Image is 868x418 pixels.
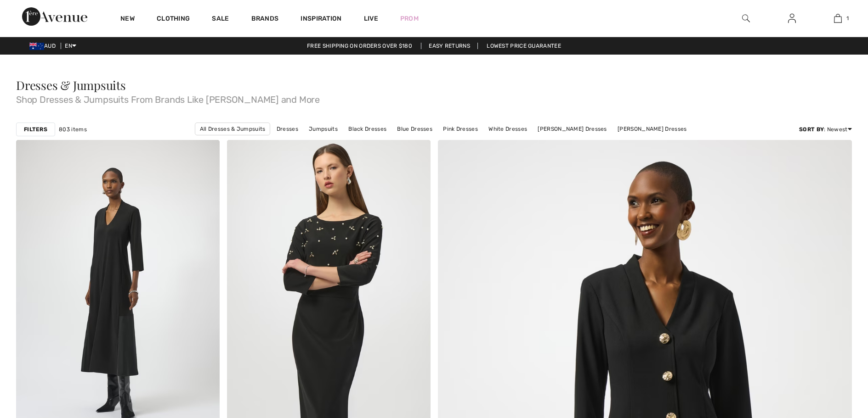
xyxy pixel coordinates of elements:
[400,14,419,23] a: Prom
[24,125,47,134] strong: Filters
[613,123,691,135] a: [PERSON_NAME] Dresses
[799,126,824,133] strong: Sort By
[392,123,437,135] a: Blue Dresses
[364,14,378,23] a: Live
[304,123,342,135] a: Jumpsuits
[834,13,842,24] img: My Bag
[22,7,87,26] img: 1ère Avenue
[810,349,859,372] iframe: Opens a widget where you can chat to one of our agents
[742,13,750,24] img: search the website
[301,15,341,24] span: Inspiration
[799,125,852,134] div: : Newest
[195,123,271,135] a: All Dresses & Jumpsuits
[29,43,44,50] img: Australian Dollar
[533,123,611,135] a: [PERSON_NAME] Dresses
[421,43,478,49] a: Easy Returns
[815,13,860,24] a: 1
[212,15,229,24] a: Sale
[846,14,849,22] span: 1
[484,123,532,135] a: White Dresses
[272,123,303,135] a: Dresses
[781,13,803,24] a: Sign In
[344,123,391,135] a: Black Dresses
[120,15,135,24] a: New
[479,43,568,49] a: Lowest Price Guarantee
[251,15,279,24] a: Brands
[300,43,420,49] a: Free shipping on orders over $180
[29,43,59,49] span: AUD
[438,123,482,135] a: Pink Dresses
[157,15,190,24] a: Clothing
[16,91,852,104] span: Shop Dresses & Jumpsuits From Brands Like [PERSON_NAME] and More
[788,13,796,24] img: My Info
[65,43,76,49] span: EN
[59,125,87,134] span: 803 items
[16,77,126,93] span: Dresses & Jumpsuits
